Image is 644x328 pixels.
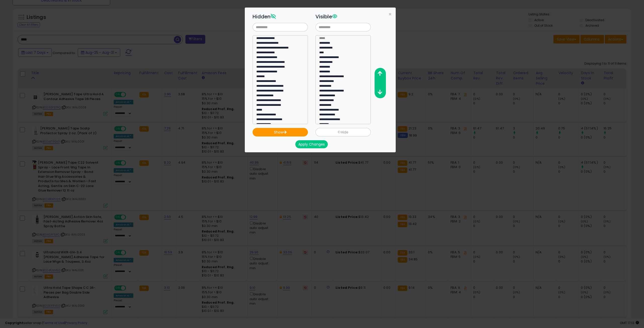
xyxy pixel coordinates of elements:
button: Hide [315,128,371,136]
span: × [388,11,392,18]
h3: Visible [315,13,371,20]
h3: Hidden [253,13,308,20]
button: Apply Changes [295,140,328,148]
button: Show [253,128,308,136]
